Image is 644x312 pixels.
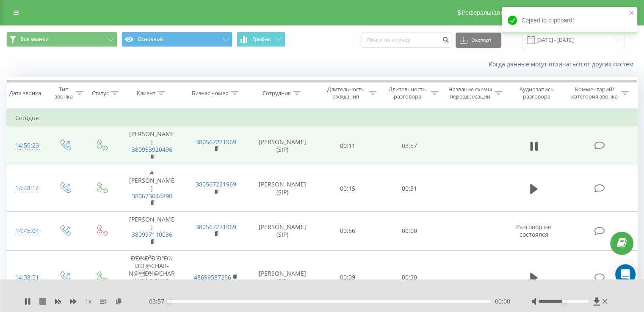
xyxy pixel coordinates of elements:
[15,269,38,286] div: 14:38:51
[192,90,229,97] div: Бизнес номер
[448,86,492,100] div: Название схемы переадресации
[456,33,501,48] button: Экспорт
[317,126,379,165] td: 00:11
[147,297,169,306] span: - 03:57
[137,90,155,97] div: Клиент
[263,90,291,97] div: Сотрудник
[562,300,565,303] div: Accessibility label
[252,36,271,42] span: График
[495,297,510,306] span: 00:00
[362,33,451,48] input: Поиск по номеру
[120,126,184,165] td: [PERSON_NAME]
[248,165,317,212] td: [PERSON_NAME] (SIP)
[248,126,317,165] td: [PERSON_NAME] (SIP)
[15,180,38,197] div: 14:48:14
[196,138,236,146] a: 380567221969
[6,32,117,47] button: Все звонки
[379,165,440,212] td: 00:51
[7,109,638,126] td: Сегодня
[325,86,367,100] div: Длительность ожидания
[386,86,428,100] div: Длительность разговора
[615,264,636,285] div: Open Intercom Messenger
[132,192,172,200] a: 380673044890
[629,9,635,17] button: close
[196,180,236,188] a: 380567221969
[9,90,41,97] div: Дата звонка
[512,86,561,100] div: Аудиозапись разговора
[85,297,91,306] span: 1 x
[120,250,184,304] td: Ð‘Ð¾Ð³Ð´Ð°Ð½ Ð’Ð¸@CHAR-N@Ð¾@CHAR-N@†@CHAR-N@ŒÐºÐ¸Ð¹
[317,250,379,304] td: 00:09
[516,223,551,238] span: Разговор не состоялся
[569,86,619,100] div: Комментарий/категория звонка
[379,126,440,165] td: 03:57
[196,223,236,231] a: 380567221969
[379,212,440,251] td: 00:00
[120,212,184,251] td: [PERSON_NAME]
[489,60,638,68] a: Когда данные могут отличаться от других систем
[15,223,38,239] div: 14:45:04
[132,145,172,153] a: 380953920496
[248,212,317,251] td: [PERSON_NAME] (SIP)
[92,90,109,97] div: Статус
[120,165,184,212] td: #[PERSON_NAME]
[248,250,317,304] td: [PERSON_NAME] (SIP)
[317,212,379,251] td: 00:56
[53,86,73,100] div: Тип звонка
[502,7,637,34] div: Copied to clipboard!
[20,36,49,43] span: Все звонки
[379,250,440,304] td: 00:30
[237,32,285,47] button: График
[122,32,232,47] button: Основной
[132,230,172,238] a: 380997110036
[317,165,379,212] td: 00:15
[167,300,170,303] div: Accessibility label
[194,273,231,281] a: 48699587266
[15,137,38,154] div: 14:50:23
[462,9,531,16] span: Реферальная программа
